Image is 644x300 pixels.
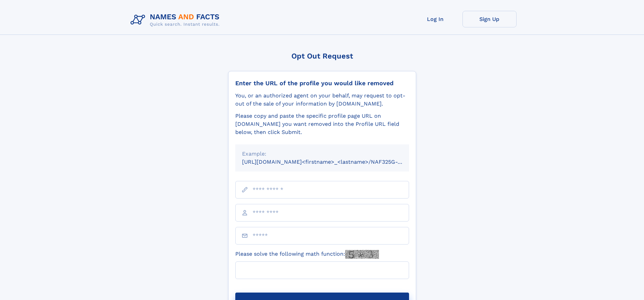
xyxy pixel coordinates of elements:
[242,150,402,158] div: Example:
[235,112,409,136] div: Please copy and paste the specific profile page URL on [DOMAIN_NAME] you want removed into the Pr...
[462,11,517,27] a: Sign Up
[242,159,422,165] small: [URL][DOMAIN_NAME]<firstname>_<lastname>/NAF325G-xxxxxxxx
[228,52,416,60] div: Opt Out Request
[235,92,409,108] div: You, or an authorized agent on your behalf, may request to opt-out of the sale of your informatio...
[128,11,225,29] img: Logo Names and Facts
[235,250,379,259] label: Please solve the following math function:
[235,79,409,87] div: Enter the URL of the profile you would like removed
[408,11,462,27] a: Log In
